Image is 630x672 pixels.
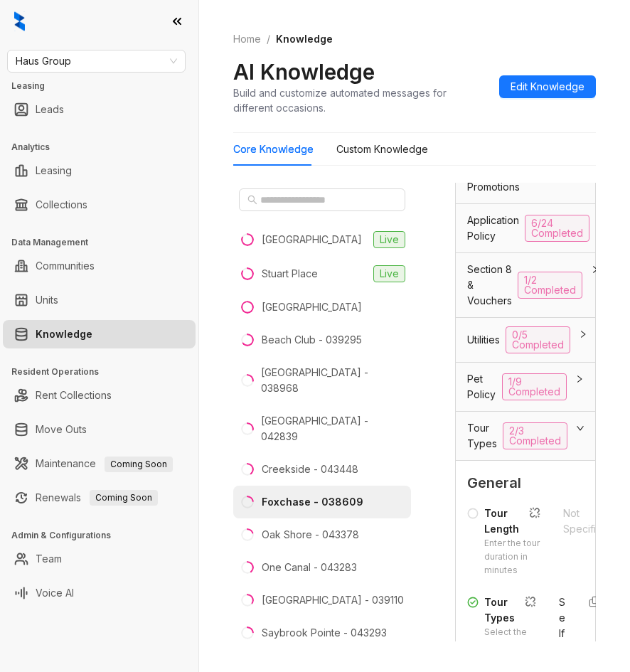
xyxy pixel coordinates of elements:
[36,95,64,124] a: Leads
[262,527,359,543] div: Oak Shore - 043378
[3,156,196,185] li: Leasing
[36,156,72,185] a: Leasing
[262,560,357,575] div: One Canal - 043283
[247,195,257,205] span: search
[336,142,428,157] div: Custom Knowledge
[3,95,196,124] li: Leads
[3,191,196,219] li: Collections
[467,262,512,309] span: Section 8 & Vouchers
[506,326,570,353] span: 0/5 Completed
[262,494,363,510] div: Foxchase - 038609
[262,299,362,315] div: [GEOGRAPHIC_DATA]
[11,80,198,92] h3: Leasing
[11,529,198,542] h3: Admin & Configurations
[525,215,589,242] span: 6/24 Completed
[262,592,404,608] div: [GEOGRAPHIC_DATA] - 039110
[467,371,496,402] span: Pet Policy
[262,462,358,477] div: Creekside - 043448
[36,415,87,444] a: Move Outs
[373,265,405,282] span: Live
[261,365,405,396] div: [GEOGRAPHIC_DATA] - 038968
[90,490,158,506] span: Coming Soon
[14,11,25,31] img: logo
[456,204,595,252] div: Application Policy6/24 Completed
[36,381,112,410] a: Rent Collections
[36,191,87,219] a: Collections
[499,75,596,98] button: Edit Knowledge
[36,484,158,512] a: RenewalsComing Soon
[518,272,582,299] span: 1/2 Completed
[36,579,74,607] a: Voice AI
[3,579,196,607] li: Voice AI
[467,472,584,494] span: General
[233,85,488,115] div: Build and customize automated messages for different occasions.
[484,594,542,626] div: Tour Types
[575,375,584,383] span: collapsed
[261,413,405,444] div: [GEOGRAPHIC_DATA] - 042839
[563,506,609,537] div: Not Specified
[484,506,546,537] div: Tour Length
[262,266,318,282] div: Stuart Place
[3,286,196,314] li: Units
[511,79,584,95] span: Edit Knowledge
[105,457,173,472] span: Coming Soon
[502,373,567,400] span: 1/9 Completed
[456,412,595,460] div: Tour Types2/3 Completed
[467,420,497,452] span: Tour Types
[591,265,599,274] span: collapsed
[36,545,62,573] a: Team
[36,320,92,348] a: Knowledge
[456,318,595,362] div: Utilities0/5 Completed
[3,252,196,280] li: Communities
[262,232,362,247] div: [GEOGRAPHIC_DATA]
[233,142,314,157] div: Core Knowledge
[233,58,375,85] h2: AI Knowledge
[3,415,196,444] li: Move Outs
[262,332,362,348] div: Beach Club - 039295
[11,366,198,378] h3: Resident Operations
[467,213,519,244] span: Application Policy
[11,141,198,154] h3: Analytics
[373,231,405,248] span: Live
[456,363,595,411] div: Pet Policy1/9 Completed
[456,253,595,317] div: Section 8 & Vouchers1/2 Completed
[576,424,584,432] span: expanded
[11,236,198,249] h3: Data Management
[484,537,546,577] div: Enter the tour duration in minutes
[3,449,196,478] li: Maintenance
[3,320,196,348] li: Knowledge
[3,484,196,512] li: Renewals
[262,625,387,641] div: Saybrook Pointe - 043293
[3,545,196,573] li: Team
[3,381,196,410] li: Rent Collections
[484,626,542,666] div: Select the available tour types
[36,286,58,314] a: Units
[467,332,500,348] span: Utilities
[579,330,587,338] span: collapsed
[503,422,567,449] span: 2/3 Completed
[16,50,177,72] span: Haus Group
[230,31,264,47] a: Home
[267,31,270,47] li: /
[276,33,333,45] span: Knowledge
[36,252,95,280] a: Communities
